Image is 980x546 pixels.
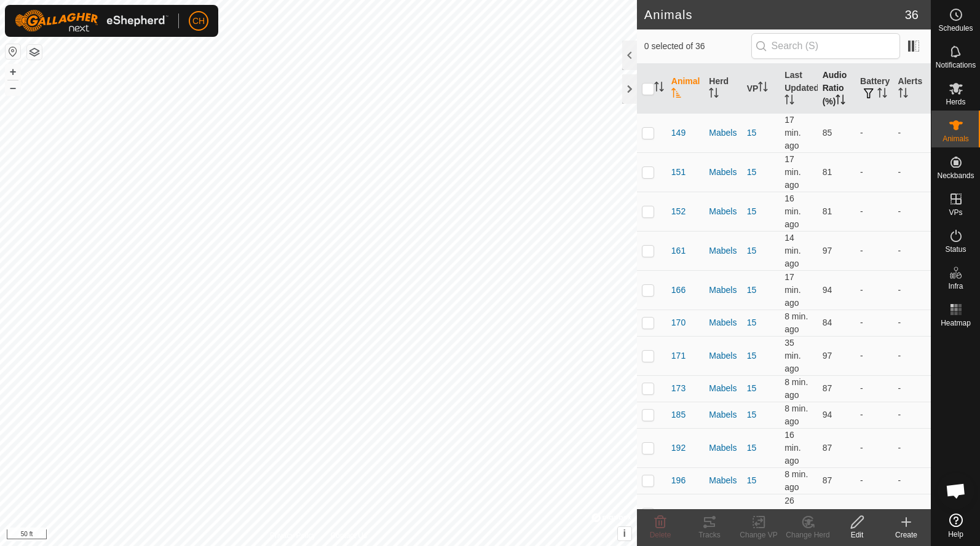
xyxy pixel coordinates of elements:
span: CH [192,15,205,28]
span: Notifications [936,61,976,69]
span: Sep 24, 2025 at 8:11 PM [784,154,800,190]
span: 2010 [671,507,690,520]
span: 196 [671,474,686,487]
div: Mabels [709,408,737,421]
span: Heatmap [941,319,971,327]
span: Sep 24, 2025 at 8:20 PM [784,377,808,400]
span: 151 [671,166,686,179]
div: Mabels [709,507,737,520]
div: Mabels [709,284,737,297]
span: i [623,528,626,539]
span: 81 [823,167,832,177]
span: Herds [946,98,965,106]
span: Status [945,246,966,253]
td: - [893,192,931,231]
div: Mabels [709,316,737,329]
p-sorticon: Activate to sort [654,84,664,93]
td: - [893,113,931,152]
a: 15 [747,475,757,485]
span: Animals [942,135,969,142]
p-sorticon: Activate to sort [836,96,845,106]
td: - [893,231,931,270]
span: 185 [671,408,686,421]
a: 15 [747,206,757,216]
button: – [6,80,20,95]
a: 15 [747,318,757,327]
a: 15 [747,285,757,295]
div: Create [882,529,931,540]
span: 161 [671,244,686,257]
span: 192 [671,442,686,454]
div: Mabels [709,244,737,257]
input: Search (S) [751,33,900,59]
span: Infra [948,283,963,290]
a: 15 [747,443,757,453]
div: Mabels [709,474,737,487]
span: Sep 24, 2025 at 8:20 PM [784,311,808,334]
p-sorticon: Activate to sort [784,96,794,106]
span: 84 [823,318,832,327]
th: Battery [855,64,893,114]
span: 94 [823,285,832,295]
td: - [855,375,893,402]
span: 170 [671,316,686,329]
td: - [855,270,893,310]
p-sorticon: Activate to sort [898,90,908,99]
div: Edit [832,529,882,540]
span: Sep 24, 2025 at 8:20 PM [784,404,808,426]
span: 85 [823,128,832,138]
div: Change VP [734,529,783,540]
td: - [893,270,931,310]
a: Contact Us [331,530,367,541]
div: Change Herd [783,529,832,540]
span: 149 [671,127,686,139]
a: Help [931,509,980,543]
td: - [855,428,893,467]
a: 15 [747,128,757,138]
div: Mabels [709,166,737,179]
span: Help [948,531,963,538]
td: - [893,375,931,402]
td: - [893,310,931,336]
div: Mabels [709,205,737,218]
span: 97 [823,246,832,255]
div: Open chat [938,472,974,509]
th: Alerts [893,64,931,114]
button: i [618,527,631,540]
p-sorticon: Activate to sort [671,90,681,99]
span: Sep 24, 2025 at 8:12 PM [784,430,800,466]
td: - [855,310,893,336]
span: Sep 24, 2025 at 7:53 PM [784,338,800,373]
div: Mabels [709,127,737,139]
th: Audio Ratio (%) [818,64,855,114]
span: 87 [823,443,832,453]
td: - [893,152,931,192]
th: Animal [666,64,704,114]
span: 173 [671,382,686,395]
div: Mabels [709,382,737,395]
td: - [893,494,931,533]
th: VP [742,64,780,114]
span: Sep 24, 2025 at 8:14 PM [784,233,800,268]
a: 15 [747,351,757,361]
span: VPs [949,209,962,216]
td: - [855,402,893,428]
a: 15 [747,167,757,177]
td: - [855,152,893,192]
td: - [855,113,893,152]
span: Neckbands [937,172,974,179]
span: 89 [823,509,832,518]
span: 0 selected of 36 [644,40,751,53]
td: - [855,336,893,375]
td: - [855,494,893,533]
th: Last Updated [780,64,817,114]
a: 15 [747,246,757,255]
p-sorticon: Activate to sort [877,90,887,99]
a: 15 [747,383,757,393]
span: Sep 24, 2025 at 8:12 PM [784,193,800,229]
div: Tracks [685,529,734,540]
button: + [6,64,20,79]
td: - [855,192,893,231]
span: 97 [823,351,832,361]
span: Sep 24, 2025 at 8:20 PM [784,469,808,492]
